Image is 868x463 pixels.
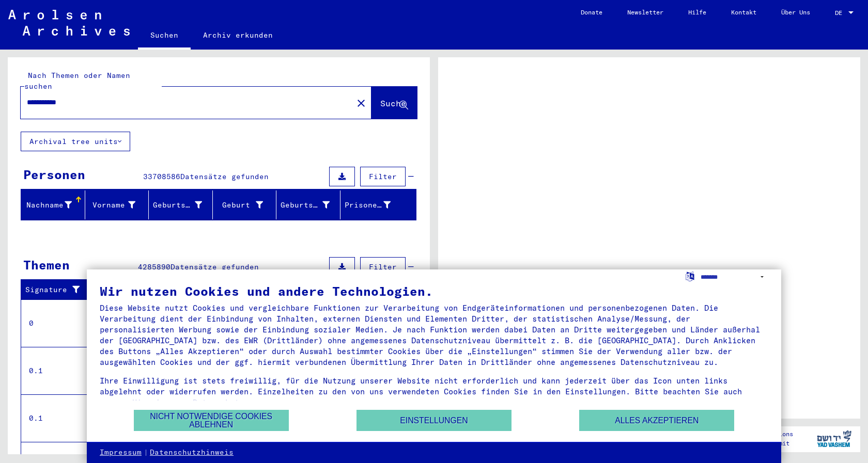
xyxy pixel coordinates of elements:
[835,9,846,17] span: DE
[380,98,406,108] span: Suche
[180,172,269,181] span: Datensätze gefunden
[171,262,259,272] span: Datensätze gefunden
[21,190,85,219] mat-header-cell: Nachname
[357,410,512,431] button: Einstellungen
[89,200,136,211] div: Vorname
[281,197,343,213] div: Geburtsdatum
[371,87,417,119] button: Suche
[345,197,404,213] div: Prisoner #
[100,448,142,458] a: Impressum
[217,200,263,211] div: Geburt‏
[85,190,149,219] mat-header-cell: Vorname
[100,375,768,408] div: Ihre Einwilligung ist stets freiwillig, für die Nutzung unserer Website nicht erforderlich und ka...
[21,347,92,394] td: 0.1
[143,172,180,181] span: 33708586
[579,410,734,431] button: Alles akzeptieren
[23,256,70,274] div: Themen
[100,302,768,368] div: Diese Website nutzt Cookies und vergleichbare Funktionen zur Verarbeitung von Endgeräteinformatio...
[23,165,85,184] div: Personen
[369,262,397,272] span: Filter
[153,200,202,211] div: Geburtsname
[369,172,397,181] span: Filter
[685,271,695,281] label: Sprache auswählen
[345,200,391,211] div: Prisoner #
[360,167,406,186] button: Filter
[213,190,277,219] mat-header-cell: Geburt‏
[25,284,84,295] div: Signature
[8,10,130,36] img: Arolsen_neg.svg
[153,197,215,213] div: Geburtsname
[100,285,768,297] div: Wir nutzen Cookies und andere Technologien.
[25,200,72,211] div: Nachname
[21,132,130,151] button: Archival tree units
[21,299,92,347] td: 0
[355,97,367,109] mat-icon: close
[191,23,285,47] a: Archiv erkunden
[21,394,92,442] td: 0.1
[149,190,213,219] mat-header-cell: Geburtsname
[815,426,854,452] img: yv_logo.png
[150,448,234,458] a: Datenschutzhinweis
[281,200,330,211] div: Geburtsdatum
[276,190,340,219] mat-header-cell: Geburtsdatum
[701,269,768,284] select: Sprache auswählen
[138,23,191,50] a: Suchen
[138,262,171,272] span: 4285890
[25,282,95,298] div: Signature
[134,410,289,431] button: Nicht notwendige Cookies ablehnen
[217,197,276,213] div: Geburt‏
[351,92,371,113] button: Clear
[89,197,149,213] div: Vorname
[25,197,85,213] div: Nachname
[360,257,406,277] button: Filter
[24,71,130,91] mat-label: Nach Themen oder Namen suchen
[340,190,416,219] mat-header-cell: Prisoner #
